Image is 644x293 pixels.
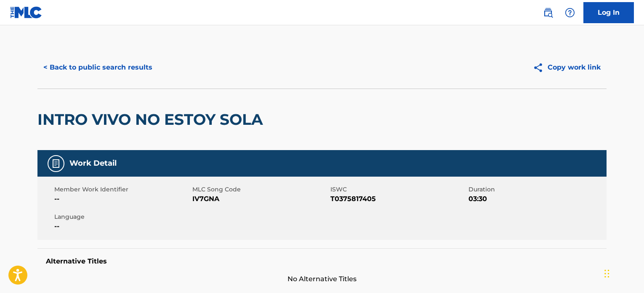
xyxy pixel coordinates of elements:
[602,253,644,293] iframe: Chat Widget
[192,185,328,194] span: MLC Song Code
[46,257,598,266] h5: Alternative Titles
[583,2,634,23] a: Log In
[51,159,61,169] img: Work Detail
[527,57,607,78] button: Copy work link
[565,8,575,18] img: help
[54,212,190,221] span: Language
[330,185,466,194] span: ISWC
[54,185,190,194] span: Member Work Identifier
[540,4,556,21] a: Public Search
[54,194,190,204] span: --
[10,6,43,19] img: MLC Logo
[54,221,190,231] span: --
[604,261,609,286] div: Drag
[468,185,604,194] span: Duration
[330,194,466,204] span: T0375817405
[37,274,607,284] span: No Alternative Titles
[543,8,553,18] img: search
[192,194,328,204] span: IV7GNA
[37,57,158,78] button: < Back to public search results
[562,4,578,21] div: Help
[468,194,604,204] span: 03:30
[37,110,267,129] h2: INTRO VIVO NO ESTOY SOLA
[533,62,548,73] img: Copy work link
[69,159,117,168] h5: Work Detail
